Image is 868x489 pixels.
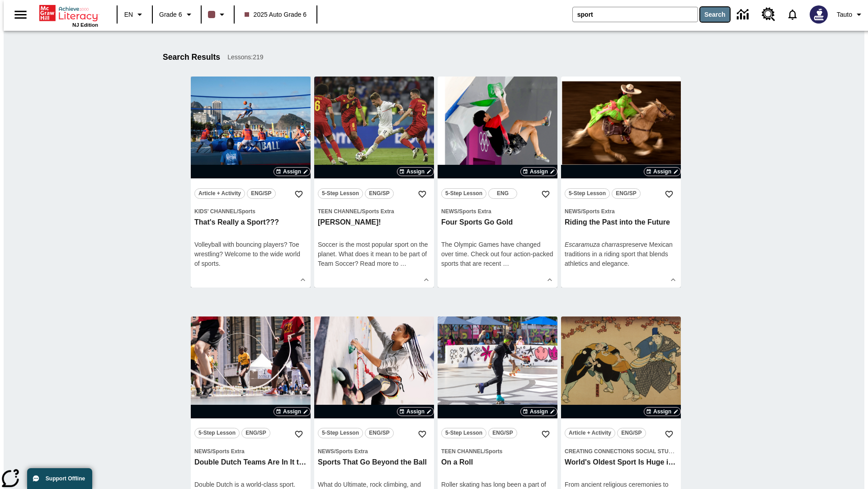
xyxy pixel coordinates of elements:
span: ENG/SP [616,189,636,198]
h3: World's Oldest Sport Is Huge in Japan [565,458,677,467]
h3: Four Sports Go Gold [441,218,554,227]
span: … [400,260,406,267]
span: 5-Step Lesson [569,189,606,198]
button: ENG/SP [365,428,394,438]
button: Show Details [296,273,310,287]
span: / [334,448,335,455]
span: Assign [653,407,671,416]
span: Assign [653,168,671,176]
button: Assign Choose Dates [274,407,311,416]
span: Sports Extra [582,208,614,215]
button: 5-Step Lesson [441,428,486,438]
button: Class color is dark brown. Change class color [204,6,231,23]
button: Assign Choose Dates [397,407,434,416]
span: 5-Step Lesson [198,428,236,438]
span: Lessons : 219 [227,53,263,62]
span: Topic: News/Sports Extra [441,206,554,216]
span: ENG [497,189,509,198]
span: / [484,448,485,455]
button: Open side menu [7,1,34,28]
button: Add to Favorites [414,426,430,442]
div: Volleyball with bouncing players? Toe wrestling? Welcome to the wide world of sports. [194,240,307,268]
button: Show Details [420,273,433,287]
span: Teen Channel [318,208,360,215]
span: / [360,208,362,215]
button: Show Details [543,273,557,287]
span: NJ Edition [72,22,98,28]
span: Topic: News/Sports Extra [565,206,677,216]
button: Assign Choose Dates [644,167,681,176]
span: ENG/SP [251,189,271,198]
a: Home [39,4,98,22]
button: Assign Choose Dates [644,407,681,416]
span: Sports [238,208,255,215]
span: Kids' Channel [194,208,237,215]
span: Topic: News/Sports Extra [318,446,430,456]
span: Assign [406,168,425,176]
button: Language: EN, Select a language [120,6,149,23]
span: News [441,208,458,215]
button: ENG/SP [612,188,641,199]
h3: That's Really a Sport??? [194,218,307,227]
button: Grade: Grade 6, Select a grade [156,6,198,23]
span: Assign [406,407,425,416]
em: Escaramuza charras [565,241,623,248]
button: Assign Choose Dates [520,407,557,416]
button: ENG/SP [617,428,646,438]
h1: Search Results [163,53,220,62]
span: Sports Extra [212,448,244,455]
span: Support Offline [46,475,85,482]
span: Topic: Teen Channel/Sports [441,446,554,456]
div: lesson details [561,77,681,288]
div: The Olympic Games have changed over time. Check out four action-packed sports that are recent [441,240,554,268]
button: Assign Choose Dates [274,167,311,176]
span: ENG/SP [492,428,513,438]
span: 2025 Auto Grade 6 [245,10,307,19]
button: Article + Activity [565,428,615,438]
span: Topic: Kids' Channel/Sports [194,206,307,216]
span: Assign [530,168,548,176]
span: 5-Step Lesson [322,189,359,198]
span: ENG/SP [245,428,266,438]
span: … [503,260,509,267]
button: Search [700,7,730,22]
span: Tauto [837,10,852,19]
div: lesson details [438,77,557,288]
div: Soccer is the most popular sport on the planet. What does it mean to be part of Team Soccer? Read... [318,240,430,268]
span: Topic: Creating Connections Social Studies/World History II [565,446,677,456]
div: Home [39,3,98,28]
span: 5-Step Lesson [445,428,482,438]
button: Add to Favorites [291,426,307,442]
button: 5-Step Lesson [441,188,486,199]
button: Article + Activity [194,188,245,199]
span: Sports Extra [459,208,491,215]
button: Support Offline [27,468,92,489]
span: Assign [283,407,301,416]
h3: Double Dutch Teams Are In It to Win It [194,458,307,467]
button: Show Details [666,273,680,287]
span: News [318,448,334,455]
a: Resource Center, Will open in new tab [756,2,781,27]
span: 5-Step Lesson [445,189,482,198]
input: search field [573,7,698,22]
span: Grade 6 [159,10,182,19]
h3: G-O-O-A-L! [318,218,430,227]
span: Sports [485,448,502,455]
button: ENG/SP [241,428,270,438]
div: lesson details [314,77,434,288]
span: 5-Step Lesson [322,428,359,438]
button: ENG/SP [488,428,517,438]
button: ENG/SP [365,188,394,199]
h3: Sports That Go Beyond the Ball [318,458,430,467]
span: Topic: Teen Channel/Sports Extra [318,206,430,216]
button: Add to Favorites [538,186,554,202]
div: lesson details [191,77,311,288]
span: ENG/SP [369,189,389,198]
button: ENG/SP [247,188,276,199]
button: Assign Choose Dates [520,167,557,176]
span: Article + Activity [569,428,611,438]
h3: On a Roll [441,458,554,467]
span: Assign [530,407,548,416]
span: ENG/SP [369,428,389,438]
span: Topic: News/Sports Extra [194,446,307,456]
